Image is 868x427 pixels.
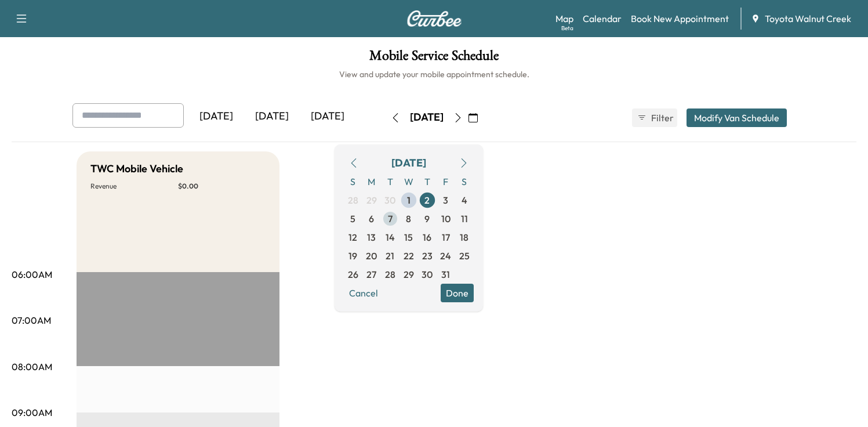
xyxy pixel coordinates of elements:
[12,360,52,374] p: 08:00AM
[90,182,178,191] p: Revenue
[400,172,418,191] span: W
[561,24,573,32] div: Beta
[632,108,677,127] button: Filter
[366,249,377,263] span: 20
[651,111,672,125] span: Filter
[424,212,430,226] span: 9
[178,182,266,191] p: $ 0.00
[460,230,468,244] span: 18
[388,212,393,226] span: 7
[424,193,430,207] span: 2
[90,161,183,177] h5: TWC Mobile Vehicle
[422,249,433,263] span: 23
[441,284,474,302] button: Done
[188,103,244,130] div: [DATE]
[555,12,573,26] a: MapBeta
[348,193,358,207] span: 28
[441,212,451,226] span: 10
[367,230,376,244] span: 13
[12,49,856,68] h1: Mobile Service Schedule
[406,212,411,226] span: 8
[384,193,395,207] span: 30
[386,249,394,263] span: 21
[385,267,395,281] span: 28
[418,172,437,191] span: T
[443,193,448,207] span: 3
[344,172,362,191] span: S
[369,212,374,226] span: 6
[362,172,381,191] span: M
[344,284,383,302] button: Cancel
[348,230,357,244] span: 12
[12,406,52,419] p: 09:00AM
[12,313,51,327] p: 07:00AM
[348,249,357,263] span: 19
[404,230,413,244] span: 15
[366,193,377,207] span: 29
[459,249,470,263] span: 25
[404,267,414,281] span: 29
[437,172,455,191] span: F
[583,12,622,26] a: Calendar
[406,10,462,27] img: Curbee Logo
[441,267,450,281] span: 31
[300,103,355,130] div: [DATE]
[687,108,787,127] button: Modify Van Schedule
[391,155,426,171] div: [DATE]
[366,267,376,281] span: 27
[631,12,729,26] a: Book New Appointment
[244,103,300,130] div: [DATE]
[12,267,52,281] p: 06:00AM
[440,249,451,263] span: 24
[423,230,431,244] span: 16
[462,193,467,207] span: 4
[461,212,468,226] span: 11
[350,212,355,226] span: 5
[348,267,358,281] span: 26
[442,230,450,244] span: 17
[386,230,395,244] span: 14
[12,68,856,80] h6: View and update your mobile appointment schedule.
[407,193,411,207] span: 1
[422,267,433,281] span: 30
[410,110,444,125] div: [DATE]
[404,249,414,263] span: 22
[455,172,474,191] span: S
[381,172,400,191] span: T
[765,12,851,26] span: Toyota Walnut Creek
